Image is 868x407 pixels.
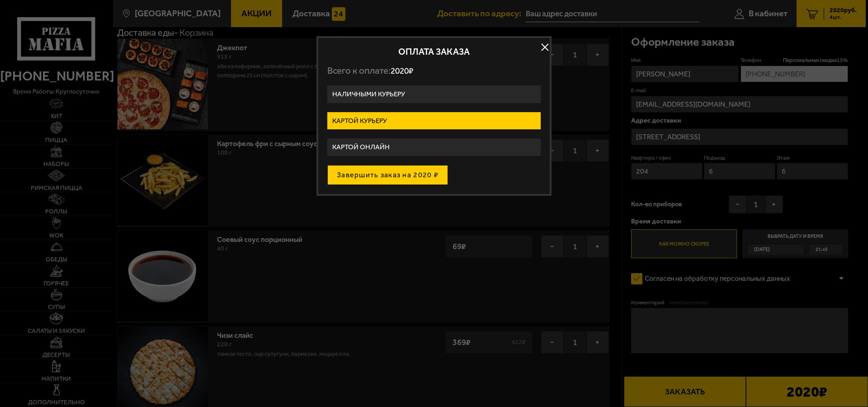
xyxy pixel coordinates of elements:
[327,85,541,103] label: Наличными курьеру
[327,47,541,56] h2: Оплата заказа
[327,112,541,130] label: Картой курьеру
[391,66,413,76] span: 2020 ₽
[327,65,541,76] p: Всего к оплате:
[327,165,448,185] button: Завершить заказ на 2020 ₽
[327,138,541,156] label: Картой онлайн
